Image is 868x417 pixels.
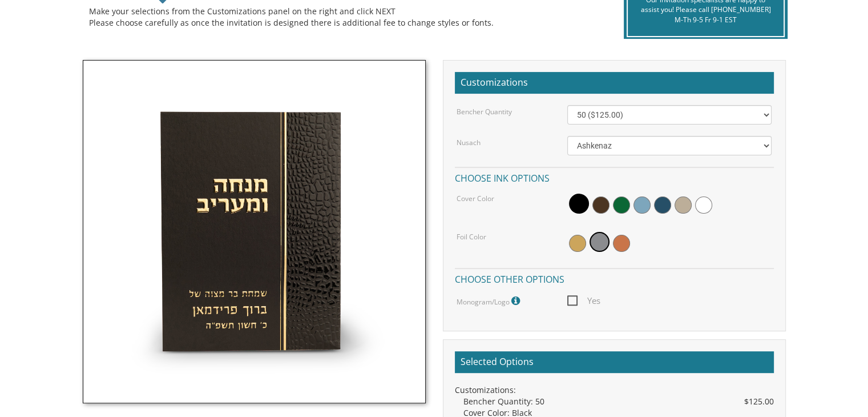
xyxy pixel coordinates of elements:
h4: Choose ink options [455,167,774,187]
label: Foil Color [457,232,486,242]
label: Nusach [457,138,481,147]
div: Bencher Quantity: 50 [463,396,774,407]
h2: Selected Options [455,351,774,373]
img: Style1.2.jpg [83,60,426,403]
div: Make your selections from the Customizations panel on the right and click NEXT Please choose care... [89,6,597,29]
label: Bencher Quantity [457,107,512,117]
span: Yes [567,294,600,308]
label: Cover Color [457,194,494,203]
span: $125.00 [744,396,774,407]
div: Customizations: [455,384,774,396]
h2: Customizations [455,72,774,94]
label: Monogram/Logo [457,294,523,308]
h4: Choose other options [455,268,774,288]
